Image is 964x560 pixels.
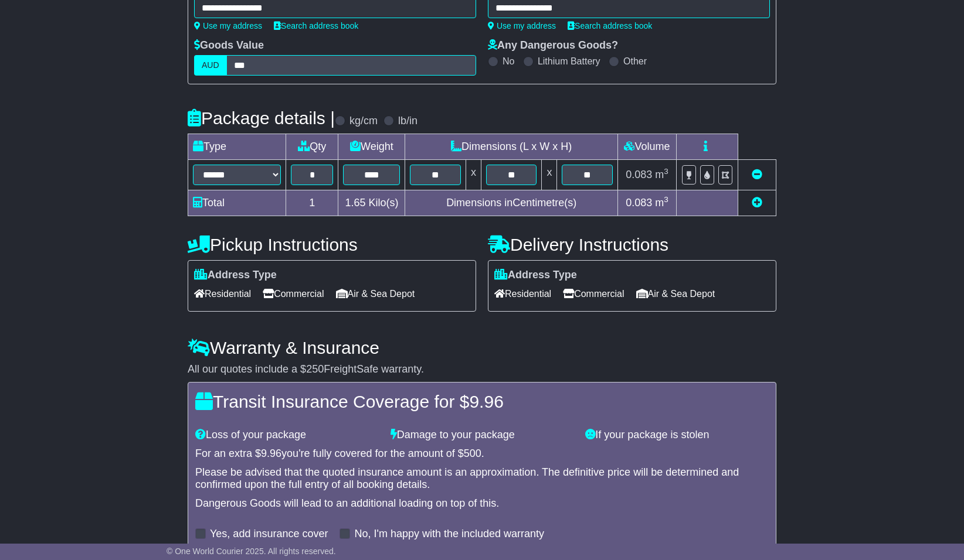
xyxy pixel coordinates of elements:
div: If your package is stolen [579,429,775,442]
td: Weight [338,134,405,160]
h4: Package details | [188,108,335,128]
label: Goods Value [194,39,264,52]
span: m [655,197,668,209]
div: Loss of your package [189,429,385,442]
a: Use my address [488,21,556,30]
a: Search address book [568,21,652,30]
label: kg/cm [349,115,378,128]
span: Commercial [263,285,324,303]
span: Air & Sea Depot [336,285,415,303]
span: 9.96 [261,448,281,459]
span: Residential [194,285,251,303]
td: 1 [286,190,338,216]
label: Yes, add insurance cover [210,528,328,541]
span: Commercial [563,285,624,303]
h4: Delivery Instructions [488,235,776,254]
label: No, I'm happy with the included warranty [354,528,544,541]
a: Remove this item [752,169,762,180]
div: For an extra $ you're fully covered for the amount of $ . [195,448,769,460]
div: All our quotes include a $ FreightSafe warranty. [188,363,776,376]
sup: 3 [664,167,668,176]
div: Damage to your package [385,429,580,442]
td: Volume [617,134,676,160]
td: Total [188,190,286,216]
td: Dimensions (L x W x H) [405,134,618,160]
label: Address Type [494,269,577,282]
a: Add new item [752,197,762,209]
label: Address Type [194,269,277,282]
td: Type [188,134,286,160]
div: Dangerous Goods will lead to an additional loading on top of this. [195,497,769,510]
label: Any Dangerous Goods? [488,39,618,52]
a: Search address book [274,21,358,30]
span: © One World Courier 2025. All rights reserved. [167,547,336,556]
label: No [503,56,514,67]
sup: 3 [664,195,668,204]
label: Lithium Battery [538,56,600,67]
td: x [542,160,557,190]
span: 500 [464,448,481,459]
span: Residential [494,285,551,303]
h4: Warranty & Insurance [188,338,776,357]
div: Please be advised that the quoted insurance amount is an approximation. The definitive price will... [195,466,769,491]
td: Qty [286,134,338,160]
td: Kilo(s) [338,190,405,216]
span: 0.083 [626,197,652,209]
a: Use my address [194,21,262,30]
span: m [655,169,668,180]
h4: Transit Insurance Coverage for $ [195,392,769,411]
label: lb/in [398,115,417,128]
h4: Pickup Instructions [188,235,476,254]
span: 1.65 [345,197,365,209]
label: AUD [194,55,227,76]
td: x [466,160,481,190]
label: Other [623,56,647,67]
span: 0.083 [626,169,652,180]
span: Air & Sea Depot [636,285,715,303]
span: 9.96 [469,392,503,411]
span: 250 [306,363,324,375]
td: Dimensions in Centimetre(s) [405,190,618,216]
